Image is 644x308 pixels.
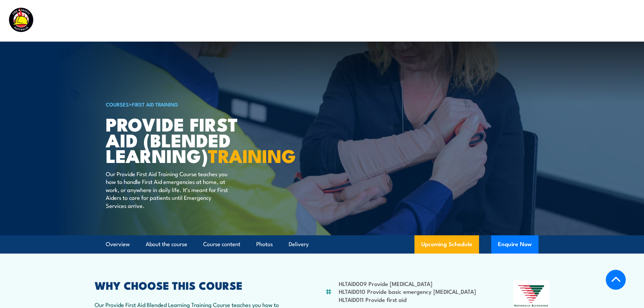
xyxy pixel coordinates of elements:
h2: WHY CHOOSE THIS COURSE [95,280,292,290]
li: HLTAID010 Provide basic emergency [MEDICAL_DATA] [339,287,476,295]
a: Course Calendar [313,12,358,30]
li: HLTAID009 Provide [MEDICAL_DATA] [339,280,476,287]
a: Photos [256,235,273,253]
h6: > [106,100,273,108]
a: News [508,12,523,30]
a: COURSES [106,100,129,108]
a: Upcoming Schedule [414,235,479,254]
a: Emergency Response Services [373,12,453,30]
a: First Aid Training [132,100,178,108]
strong: TRAINING [208,141,296,169]
a: Overview [106,235,130,253]
a: Learner Portal [538,12,576,30]
h1: Provide First Aid (Blended Learning) [106,116,273,163]
p: Our Provide First Aid Training Course teaches you how to handle First Aid emergencies at home, at... [106,170,229,209]
a: Delivery [289,235,309,253]
button: Enquire Now [491,235,539,254]
a: About Us [468,12,493,30]
a: Courses [277,12,298,30]
a: Contact [591,12,612,30]
a: About the course [146,235,187,253]
a: Course content [203,235,240,253]
li: HLTAID011 Provide first aid [339,295,476,303]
